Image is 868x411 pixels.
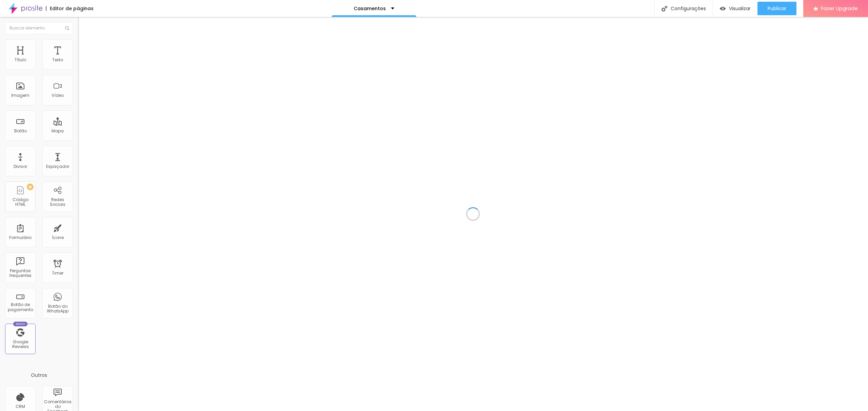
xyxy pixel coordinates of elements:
button: Visualizar [713,2,757,15]
span: Fazer Upgrade [821,5,858,11]
div: Botão [14,129,27,133]
div: Imagem [11,93,29,98]
div: Botão de pagamento [7,302,34,312]
div: Título [15,58,26,62]
div: Texto [52,58,63,62]
img: view-1.svg [720,6,726,12]
div: Vídeo [52,93,64,98]
div: Mapa [52,129,64,133]
div: Novo [13,322,28,326]
div: Editor de páginas [46,6,94,11]
div: Espaçador [46,164,69,169]
div: Divisor [14,164,27,169]
p: Casamentos [354,6,386,11]
div: Botão do WhatsApp [44,304,71,314]
span: Visualizar [729,6,751,11]
img: Icone [662,6,667,12]
div: Formulário [9,235,32,240]
div: Google Reviews [7,340,34,349]
img: Icone [65,26,69,30]
button: Publicar [757,2,796,15]
div: Redes Sociais [44,197,71,207]
div: Código HTML [7,197,34,207]
span: Publicar [768,6,786,11]
div: Timer [52,271,63,276]
div: Ícone [52,235,64,240]
div: CRM [16,404,25,409]
input: Buscar elemento [5,22,73,34]
div: Perguntas frequentes [7,268,34,278]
